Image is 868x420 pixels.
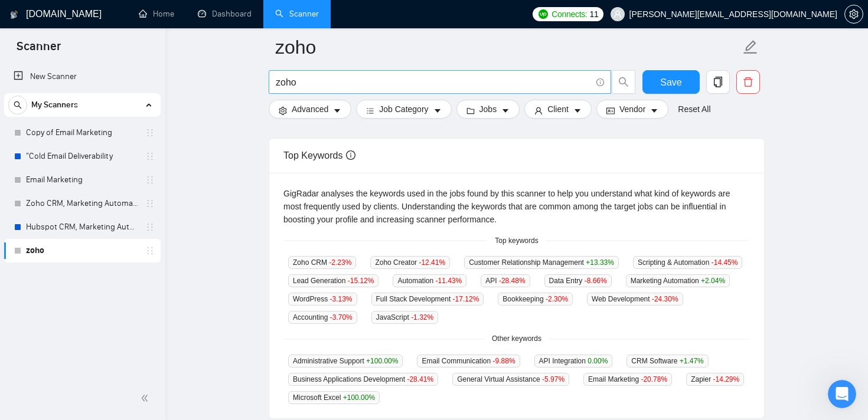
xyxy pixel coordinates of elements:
a: Hubspot CRM, Marketing Automation [26,215,138,239]
span: holder [145,246,155,255]
span: user [614,10,622,18]
span: Microsoft Excel [288,391,380,404]
a: Copy of Email Marketing [26,121,138,145]
button: search [8,96,27,114]
input: Scanner name... [275,32,740,62]
span: copy [707,77,729,87]
a: zoho [26,239,138,262]
span: -28.41 % [407,375,433,383]
span: -24.30 % [652,295,678,303]
span: Save [660,75,681,90]
span: Email Marketing [583,373,672,386]
span: Job Category [379,103,428,116]
span: caret-down [333,106,341,115]
span: setting [279,106,287,115]
span: Zapier [686,373,744,386]
span: Scripting & Automation [633,256,742,269]
span: 0.00 % [588,357,608,365]
span: Automation [393,274,466,287]
span: Web Development [587,293,683,306]
span: -8.66 % [585,277,607,285]
span: holder [145,175,155,185]
span: Data Entry [544,274,612,287]
span: -11.43 % [436,277,462,285]
img: upwork-logo.png [539,9,548,19]
span: Customer Relationship Management [464,256,619,269]
button: setting [844,5,863,24]
button: userClientcaret-down [524,100,592,119]
span: info-circle [346,150,355,160]
span: edit [743,40,758,55]
span: -3.70 % [330,313,353,321]
a: New Scanner [14,65,151,88]
span: +100.00 % [343,393,375,402]
span: -9.88 % [493,357,515,365]
span: double-left [141,392,152,404]
span: holder [145,222,155,232]
li: My Scanners [4,93,161,262]
span: bars [366,106,374,115]
span: user [534,106,543,115]
span: API [481,274,530,287]
span: -2.23 % [329,258,351,267]
span: delete [737,77,759,87]
input: Search Freelance Jobs... [276,75,591,90]
span: My Scanners [31,93,78,117]
a: homeHome [139,9,174,19]
a: setting [844,9,863,19]
span: caret-down [573,106,582,115]
button: barsJob Categorycaret-down [356,100,451,119]
button: folderJobscaret-down [456,100,520,119]
span: -15.12 % [348,277,374,285]
span: -14.45 % [712,258,738,267]
span: Client [547,103,569,116]
span: -5.97 % [542,375,564,383]
span: -14.29 % [713,375,740,383]
span: +1.47 % [680,357,704,365]
div: GigRadar analyses the keywords used in the jobs found by this scanner to help you understand what... [283,187,750,226]
li: New Scanner [4,65,161,88]
button: settingAdvancedcaret-down [269,100,351,119]
span: JavaScript [371,311,438,324]
span: Bookkeeping [498,293,573,306]
span: idcard [606,106,615,115]
span: -20.78 % [641,375,667,383]
button: delete [736,70,760,94]
span: caret-down [501,106,510,115]
span: Zoho CRM [288,256,356,269]
span: CRM Software [626,355,708,367]
span: Top keywords [488,235,545,247]
span: Marketing Automation [626,274,730,287]
span: Advanced [292,103,328,116]
a: Reset All [678,103,710,116]
span: Connects: [552,8,587,21]
span: Jobs [479,103,497,116]
a: Zoho CRM, Marketing Automation [26,192,138,215]
span: Full Stack Development [371,293,484,306]
span: search [9,101,27,109]
span: Other keywords [485,333,549,344]
button: idcardVendorcaret-down [596,100,668,119]
span: API Integration [534,355,613,367]
span: holder [145,199,155,208]
iframe: Intercom live chat [828,380,856,408]
span: caret-down [433,106,442,115]
span: folder [466,106,475,115]
span: Scanner [7,38,70,63]
span: Lead Generation [288,274,378,287]
span: -3.13 % [329,295,352,303]
span: setting [845,9,863,19]
a: Email Marketing [26,168,138,192]
span: Administrative Support [288,355,403,367]
span: 11 [590,8,599,21]
span: Zoho Creator [370,256,450,269]
span: Business Applications Development [288,373,438,386]
button: Save [642,70,700,94]
span: General Virtual Assistance [452,373,569,386]
span: +13.33 % [586,258,614,267]
span: search [612,77,635,87]
a: searchScanner [275,9,319,19]
span: -2.30 % [546,295,568,303]
span: Accounting [288,311,357,324]
span: -1.32 % [411,313,433,321]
